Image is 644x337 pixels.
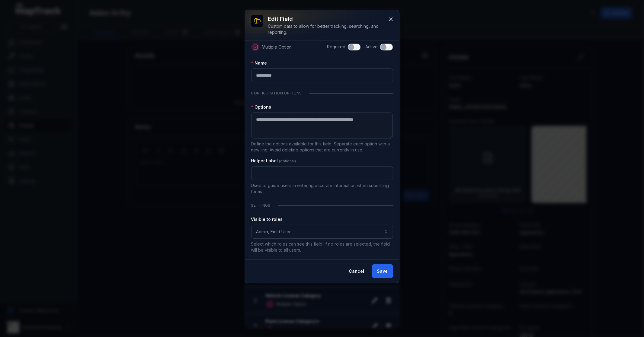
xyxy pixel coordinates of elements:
label: Options [251,104,271,110]
div: Configuration Options [251,87,393,99]
div: Settings [251,199,393,211]
label: Name [251,60,267,66]
p: Select which roles can see this field. If no roles are selected, the field will be visible to all... [251,241,393,253]
div: Custom data to allow for better tracking, searching, and reporting. [268,23,383,35]
label: Helper Label [251,158,296,164]
input: :r14v:-form-item-label [251,68,393,82]
span: Active [366,44,378,49]
input: :r151:-form-item-label [251,166,393,180]
button: Admin, Field User [251,225,393,239]
p: Define the options available for this field. Separate each option with a new line. Avoid deleting... [251,141,393,153]
p: Used to guide users in entering accurate information when submitting forms [251,183,393,195]
label: Visible to roles [251,216,283,222]
button: Save [372,264,393,278]
h3: Edit field [268,15,383,23]
textarea: :r150:-form-item-label [251,113,393,138]
span: Multiple Option [262,44,292,50]
span: Required [327,44,346,49]
button: Cancel [344,264,370,278]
